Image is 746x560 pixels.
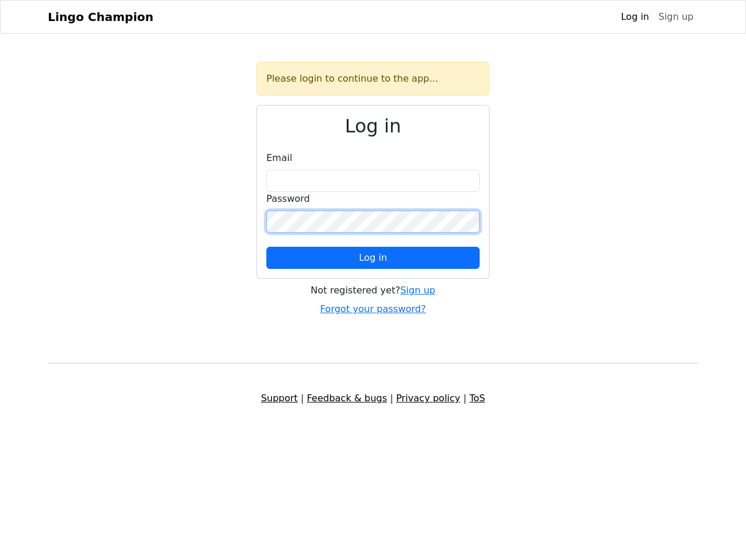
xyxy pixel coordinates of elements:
label: Email [266,151,292,165]
a: Lingo Champion [48,5,153,29]
a: Log in [616,5,653,29]
a: Privacy policy [396,393,460,404]
a: Support [261,393,298,404]
h2: Log in [266,115,480,137]
span: Log in [359,252,387,263]
a: Feedback & bugs [307,393,387,404]
a: Sign up [654,5,698,29]
div: Please login to continue to the app... [256,62,490,96]
a: ToS [469,393,485,404]
a: Sign up [400,285,435,296]
div: | | | [41,391,705,405]
button: Log in [266,247,480,269]
a: Forgot your password? [320,303,426,314]
label: Password [266,192,310,206]
div: Not registered yet? [256,283,490,297]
